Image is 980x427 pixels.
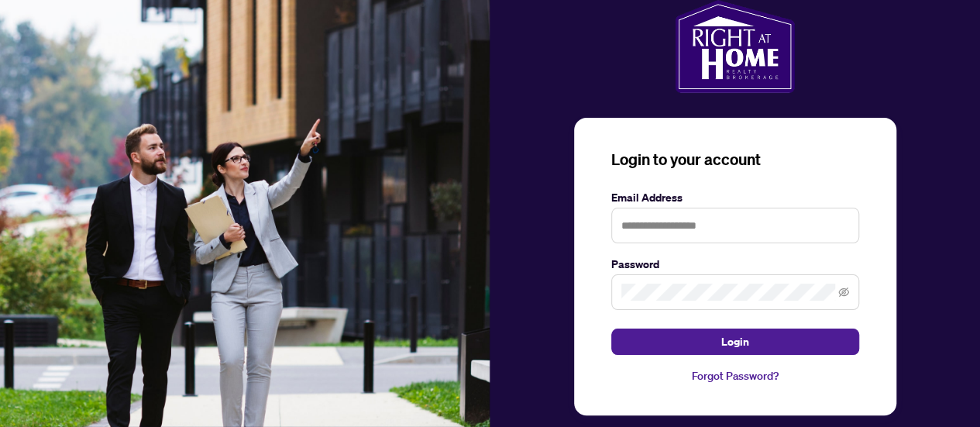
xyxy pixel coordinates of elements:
[611,329,859,355] button: Login
[838,287,849,298] span: eye-invisible
[721,329,749,354] span: Login
[611,367,859,384] a: Forgot Password?
[611,149,859,170] h3: Login to your account
[611,256,859,273] label: Password
[611,189,859,206] label: Email Address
